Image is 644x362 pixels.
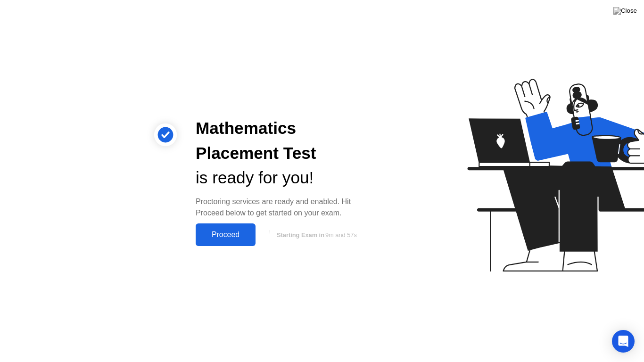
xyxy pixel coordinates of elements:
span: 9m and 57s [325,231,357,239]
img: Close [613,7,637,15]
div: is ready for you! [196,165,371,190]
div: Proctoring services are ready and enabled. Hit Proceed below to get started on your exam. [196,196,371,219]
div: Open Intercom Messenger [612,330,635,353]
div: Mathematics Placement Test [196,116,371,166]
div: Proceed [198,230,253,239]
button: Proceed [196,223,256,246]
button: Starting Exam in9m and 57s [260,226,371,244]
